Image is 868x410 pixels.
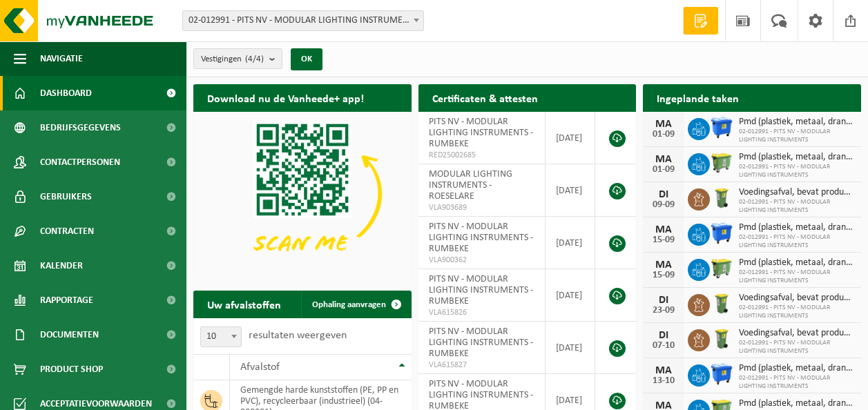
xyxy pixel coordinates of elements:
span: VLA900362 [429,255,534,266]
img: WB-0660-HPE-GN-50 [710,151,733,175]
span: Afvalstof [240,362,280,373]
div: 23-09 [650,306,677,315]
span: 02-012991 - PITS NV - MODULAR LIGHTING INSTRUMENTS [739,374,854,391]
span: Voedingsafval, bevat producten van dierlijke oorsprong, onverpakt, categorie 3 [739,187,854,198]
span: Contracten [40,214,94,248]
span: Bedrijfsgegevens [40,110,121,145]
span: Pmd (plastiek, metaal, drankkartons) (bedrijven) [739,117,854,128]
div: 13-10 [650,376,677,386]
span: 02-012991 - PITS NV - MODULAR LIGHTING INSTRUMENTS - RUMBEKE [182,10,424,31]
span: Gebruikers [40,179,92,214]
td: [DATE] [546,322,596,374]
span: 10 [200,326,242,347]
div: DI [650,295,677,306]
span: 10 [201,327,241,346]
span: 02-012991 - PITS NV - MODULAR LIGHTING INSTRUMENTS [739,304,854,320]
a: Ophaling aanvragen [301,291,410,318]
img: WB-1100-HPE-BE-01 [710,222,733,245]
button: OK [291,48,322,70]
div: MA [650,154,677,165]
span: PITS NV - MODULAR LIGHTING INSTRUMENTS - RUMBEKE [429,326,533,359]
img: WB-1100-HPE-BE-01 [710,362,733,386]
div: DI [650,330,677,341]
h2: Download nu de Vanheede+ app! [193,84,378,111]
span: Voedingsafval, bevat producten van dierlijke oorsprong, onverpakt, categorie 3 [739,328,854,339]
h2: Certificaten & attesten [418,84,552,111]
span: Product Shop [40,352,103,387]
button: Vestigingen(4/4) [193,48,282,69]
span: RED25002685 [429,150,534,161]
span: 02-012991 - PITS NV - MODULAR LIGHTING INSTRUMENTS [739,339,854,355]
span: VLA903689 [429,202,534,213]
div: MA [650,119,677,130]
span: Pmd (plastiek, metaal, drankkartons) (bedrijven) [739,398,854,409]
span: Vestigingen [201,49,264,70]
td: [DATE] [546,164,596,217]
span: Voedingsafval, bevat producten van dierlijke oorsprong, onverpakt, categorie 3 [739,293,854,304]
div: 01-09 [650,165,677,175]
span: Pmd (plastiek, metaal, drankkartons) (bedrijven) [739,222,854,233]
div: MA [650,224,677,235]
span: 02-012991 - PITS NV - MODULAR LIGHTING INSTRUMENTS [739,233,854,250]
td: [DATE] [546,112,596,164]
div: 15-09 [650,235,677,245]
span: PITS NV - MODULAR LIGHTING INSTRUMENTS - RUMBEKE [429,222,533,254]
div: 01-09 [650,130,677,139]
div: 07-10 [650,341,677,351]
span: Pmd (plastiek, metaal, drankkartons) (bedrijven) [739,363,854,374]
span: Documenten [40,318,99,352]
span: Pmd (plastiek, metaal, drankkartons) (bedrijven) [739,257,854,269]
span: 02-012991 - PITS NV - MODULAR LIGHTING INSTRUMENTS [739,163,854,179]
div: 09-09 [650,200,677,210]
span: MODULAR LIGHTING INSTRUMENTS - ROESELARE [429,169,512,202]
span: PITS NV - MODULAR LIGHTING INSTRUMENTS - RUMBEKE [429,274,533,306]
span: 02-012991 - PITS NV - MODULAR LIGHTING INSTRUMENTS [739,128,854,144]
span: Navigatie [40,41,83,76]
span: Dashboard [40,76,92,110]
span: Kalender [40,248,83,283]
div: MA [650,365,677,376]
div: DI [650,189,677,200]
div: 15-09 [650,271,677,280]
span: 02-012991 - PITS NV - MODULAR LIGHTING INSTRUMENTS [739,198,854,215]
label: resultaten weergeven [249,330,347,341]
img: WB-1100-HPE-BE-01 [710,116,733,139]
span: Rapportage [40,283,93,318]
img: WB-0140-HPE-GN-50 [710,327,733,351]
span: Contactpersonen [40,145,120,179]
h2: Ingeplande taken [643,84,753,111]
img: WB-0140-HPE-GN-50 [710,292,733,315]
span: 02-012991 - PITS NV - MODULAR LIGHTING INSTRUMENTS [739,269,854,285]
td: [DATE] [546,269,596,322]
h2: Uw afvalstoffen [193,291,295,318]
span: VLA615826 [429,307,534,318]
span: 02-012991 - PITS NV - MODULAR LIGHTING INSTRUMENTS - RUMBEKE [183,11,423,30]
span: PITS NV - MODULAR LIGHTING INSTRUMENTS - RUMBEKE [429,117,533,149]
img: Download de VHEPlus App [193,112,412,275]
count: (4/4) [245,55,264,64]
span: Pmd (plastiek, metaal, drankkartons) (bedrijven) [739,152,854,163]
div: MA [650,260,677,271]
img: WB-0140-HPE-GN-50 [710,186,733,210]
span: VLA615827 [429,360,534,371]
span: Ophaling aanvragen [312,300,386,309]
img: WB-0660-HPE-GN-50 [710,257,733,280]
td: [DATE] [546,217,596,269]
